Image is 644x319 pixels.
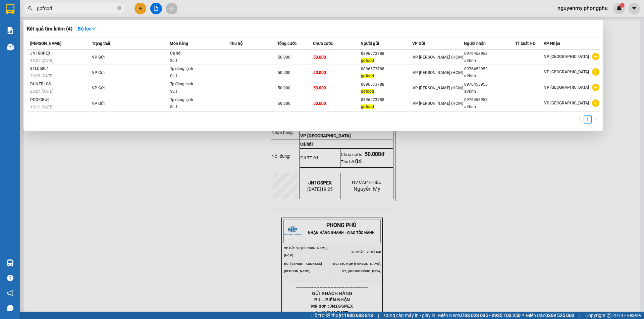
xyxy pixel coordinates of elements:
strong: Bộ lọc [78,26,96,31]
span: gofood [361,89,374,94]
div: a.Ninh [464,103,515,110]
span: question-circle [7,275,13,281]
span: VP [GEOGRAPHIC_DATA] [544,85,589,90]
span: notification [7,290,13,296]
div: a.Ninh [464,73,515,80]
a: 1 [584,116,591,123]
span: VP Gửi [92,101,105,106]
div: 0976453953 [464,81,515,88]
span: message [7,305,13,311]
img: warehouse-icon [7,259,14,266]
div: Tp đông lạnh [170,65,220,73]
span: gofood [361,58,374,63]
span: VP Gửi: VP [PERSON_NAME] (HCM) [3,25,46,32]
span: 50.000 [313,70,326,75]
span: VP Gửi [92,86,105,90]
span: close-circle [117,6,121,10]
div: Tp đông lạnh [170,96,220,104]
span: Người nhận [464,41,486,46]
span: plus-circle [592,99,599,107]
span: 20:26 [DATE] [30,74,53,78]
div: SL: 1 [170,88,220,95]
span: Người gửi [361,41,379,46]
span: VP [PERSON_NAME] (HCM) [413,55,463,60]
img: solution-icon [7,27,14,34]
span: left [578,117,582,121]
span: VP [PERSON_NAME] (HCM) [413,101,463,106]
span: gofood [361,74,374,78]
span: 50.000 [278,101,290,106]
div: Cá hồi [170,50,220,57]
span: VP Gửi [92,70,105,75]
div: 0976453953 [464,66,515,73]
span: [PERSON_NAME] [30,41,61,46]
span: Trạng thái [92,41,110,46]
div: 0896573788 [361,96,412,103]
span: Thu hộ [230,41,243,46]
span: PHONG PHÚ [45,4,74,10]
div: a.Ninh [464,88,515,95]
strong: NHẬN HÀNG NHANH - GIAO TỐC HÀNH [26,11,93,15]
input: Tìm tên, số ĐT hoặc mã đơn [37,5,116,12]
div: PQQIGBU9 [30,96,90,103]
span: 50.000 [278,86,290,90]
span: VP Gửi [92,55,105,60]
span: plus-circle [592,68,599,76]
span: VP [GEOGRAPHIC_DATA] [544,101,589,105]
span: 50.000 [278,55,290,60]
span: VP [GEOGRAPHIC_DATA] [544,54,589,59]
div: 0976453953 [464,50,515,57]
span: VP [PERSON_NAME] (HCM) [413,70,463,75]
span: VP Nhận: VP Đà Lạt [69,27,99,30]
span: TT xuất HĐ [515,41,536,46]
span: close-circle [117,5,121,12]
span: 20:24 [DATE] [30,89,53,94]
span: plus-circle [592,53,599,60]
span: VP Gửi [412,41,425,46]
li: Next Page [592,115,600,124]
button: left [576,115,584,124]
div: BUNTB1GS [30,81,90,88]
img: logo [3,5,19,22]
span: VP [PERSON_NAME] (HCM) [413,86,463,90]
div: JN1GSPEX [30,50,90,57]
span: gofood [361,104,374,109]
span: plus-circle [592,84,599,91]
span: Chưa cước [313,41,333,46]
div: 0896573788 [361,66,412,73]
span: ĐC: 84C KQH [PERSON_NAME], P7, [GEOGRAPHIC_DATA] [66,33,99,43]
img: warehouse-icon [7,44,14,51]
span: 50.000 [313,86,326,90]
span: VP [GEOGRAPHIC_DATA] [544,70,589,74]
span: 19:13 [DATE] [30,105,53,109]
button: right [592,115,600,124]
span: Tổng cước [277,41,297,46]
img: logo-vxr [6,4,14,14]
li: Previous Page [576,115,584,124]
div: SL: 1 [170,57,220,65]
span: 50.000 [278,70,290,75]
span: 50.000 [313,55,326,60]
button: Bộ lọcdown [72,23,101,34]
h3: Kết quả tìm kiếm ( 4 ) [27,25,72,32]
div: 8TLC58L4 [30,65,90,72]
div: Tp đông lạnh [170,81,220,88]
div: SL: 1 [170,73,220,80]
span: VP Nhận [544,41,560,46]
div: SL: 1 [170,103,220,111]
span: 19:25 [DATE] [30,58,53,63]
span: search [28,6,33,11]
span: 50.000 [313,101,326,106]
span: Món hàng [170,41,188,46]
div: a.Ninh [464,57,515,64]
div: 0896573788 [361,81,412,88]
span: ĐC: [STREET_ADDRESS][PERSON_NAME] [3,35,41,42]
span: down [91,26,96,31]
span: right [594,117,598,121]
li: 1 [584,115,592,124]
div: 0896573788 [361,50,412,57]
div: 0976453953 [464,96,515,103]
